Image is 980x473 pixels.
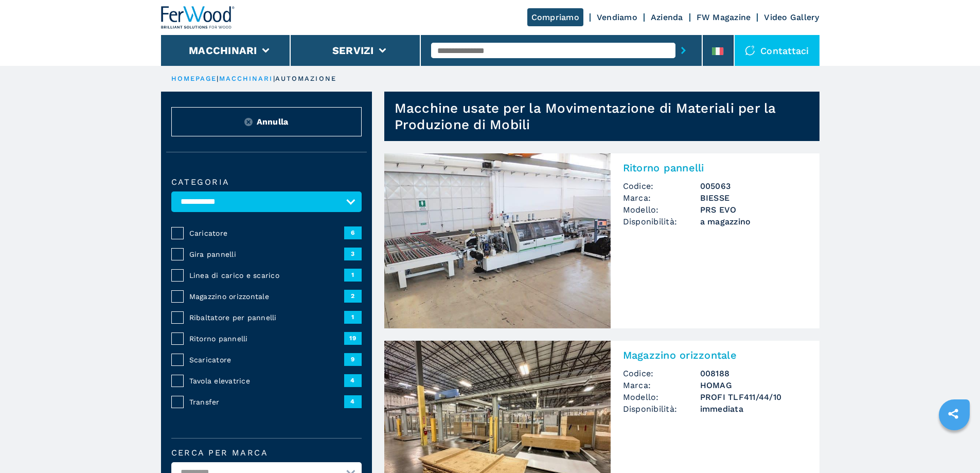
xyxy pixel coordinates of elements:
[189,376,344,386] span: Tavola elevatrice
[700,192,807,204] h3: BIESSE
[171,107,362,136] button: ResetAnnulla
[623,379,700,391] span: Marca:
[189,291,344,302] span: Magazzino orizzontale
[344,269,362,281] span: 1
[332,44,374,57] button: Servizi
[219,75,273,82] a: macchinari
[623,192,700,204] span: Marca:
[161,6,235,29] img: Ferwood
[344,248,362,260] span: 3
[940,401,966,427] a: sharethis
[171,449,362,457] label: Cerca per marca
[697,12,751,22] a: FW Magazine
[700,391,807,403] h3: PROFI TLF411/44/10
[189,355,344,365] span: Scaricatore
[189,44,257,57] button: Macchinari
[651,12,683,22] a: Azienda
[344,311,362,323] span: 1
[217,75,219,82] span: |
[273,75,275,82] span: |
[171,75,217,82] a: HOMEPAGE
[700,379,807,391] h3: HOMAG
[244,118,253,126] img: Reset
[344,374,362,387] span: 4
[745,45,755,56] img: Contattaci
[623,367,700,379] span: Codice:
[344,353,362,365] span: 9
[623,349,807,361] h2: Magazzino orizzontale
[189,228,344,238] span: Caricatore
[384,153,819,328] a: Ritorno pannelli BIESSE PRS EVORitorno pannelliCodice:005063Marca:BIESSEModello:PRS EVODisponibil...
[344,332,362,344] span: 19
[623,204,700,216] span: Modello:
[700,367,807,379] h3: 008188
[344,226,362,239] span: 6
[623,403,700,415] span: Disponibilità:
[623,216,700,227] span: Disponibilità:
[257,116,289,128] span: Annulla
[344,395,362,408] span: 4
[700,204,807,216] h3: PRS EVO
[527,8,583,26] a: Compriamo
[623,391,700,403] span: Modello:
[395,100,819,133] h1: Macchine usate per la Movimentazione di Materiali per la Produzione di Mobili
[189,312,344,323] span: Ribaltatore per pannelli
[189,249,344,259] span: Gira pannelli
[623,162,807,174] h2: Ritorno pannelli
[623,180,700,192] span: Codice:
[764,12,819,22] a: Video Gallery
[189,270,344,281] span: Linea di carico e scarico
[189,397,344,407] span: Transfer
[189,334,344,344] span: Ritorno pannelli
[171,178,362,186] label: Categoria
[275,74,336,83] p: automazione
[597,12,637,22] a: Vendiamo
[700,403,807,415] span: immediata
[344,290,362,302] span: 2
[700,180,807,192] h3: 005063
[384,153,611,328] img: Ritorno pannelli BIESSE PRS EVO
[700,216,807,227] span: a magazzino
[735,35,819,66] div: Contattaci
[675,39,691,62] button: submit-button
